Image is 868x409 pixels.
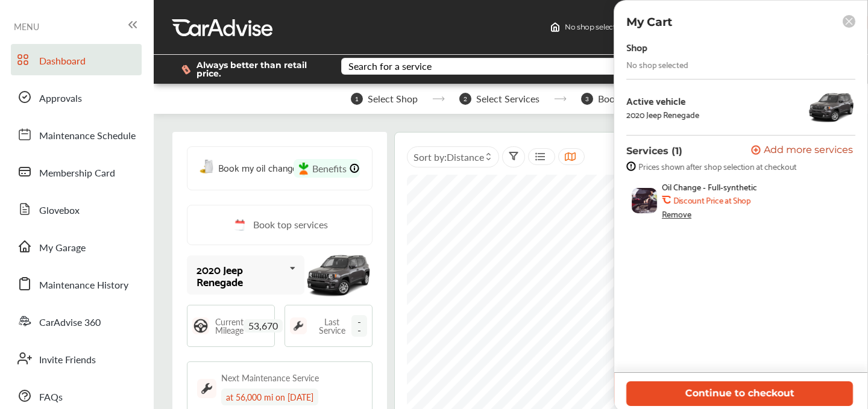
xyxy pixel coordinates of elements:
span: Current Mileage [215,317,244,334]
div: Search for a service [348,61,432,71]
img: instacart-icon.73bd83c2.svg [298,162,309,175]
span: My Garage [39,240,86,256]
a: Invite Friends [11,343,142,374]
a: Dashboard [11,44,142,75]
p: Services (1) [626,145,682,157]
span: Maintenance Schedule [39,128,136,144]
span: Approvals [39,91,82,107]
a: Book top services [187,205,373,245]
span: No shop selected [565,22,624,32]
span: Membership Card [39,166,115,181]
span: Add more services [764,145,853,157]
a: Book my oil change [200,159,291,178]
img: info-Icon.6181e609.svg [350,163,359,173]
div: Shop [626,39,647,55]
span: Oil Change - Full-synthetic [662,182,757,192]
img: oil-change.e5047c97.svg [200,160,215,175]
a: Approvals [11,81,142,113]
img: info-strock.ef5ea3fe.svg [626,161,636,171]
span: Select Services [476,93,539,104]
span: MENU [14,22,39,31]
p: My Cart [626,15,672,29]
span: -- [351,315,367,337]
img: 13605_st0640_046.jpg [807,89,855,125]
span: Distance [447,150,484,164]
img: header-home-logo.8d720a4f.svg [550,22,560,32]
a: Membership Card [11,156,142,187]
span: Last Service [313,317,351,334]
span: Invite Friends [39,352,96,368]
span: 53,670 [244,319,283,333]
img: cal_icon.0803b883.svg [231,217,247,233]
span: Benefits [312,161,347,175]
span: 2 [459,93,471,105]
span: Book Appointment [598,93,678,104]
span: FAQs [39,390,63,405]
img: dollor_label_vector.a70140d1.svg [181,64,190,75]
img: mobile_13605_st0640_046.jpg [304,249,373,301]
img: oil-change-thumb.jpg [632,188,657,213]
a: My Garage [11,231,142,262]
span: Book top services [253,217,328,233]
span: 3 [581,93,593,105]
span: Prices shown after shop selection at checkout [638,161,796,171]
span: Book my oil change [218,159,297,175]
a: Glovebox [11,193,142,225]
span: Maintenance History [39,278,128,293]
span: Dashboard [39,54,86,69]
b: Discount Price at Shop [673,195,750,205]
div: 2020 Jeep Renegade [197,263,285,287]
a: Maintenance History [11,268,142,299]
span: Glovebox [39,203,80,219]
span: Sort by : [414,150,484,164]
div: Active vehicle [626,95,699,106]
button: Continue to checkout [626,381,853,406]
span: 1 [351,93,363,105]
span: CarAdvise 360 [39,315,101,331]
div: Remove [662,209,691,219]
a: Maintenance Schedule [11,119,142,150]
div: No shop selected [626,60,688,69]
img: stepper-arrow.e24c07c6.svg [432,96,445,101]
a: Add more services [751,145,855,157]
img: maintenance_logo [197,379,216,398]
img: steering_logo [192,317,209,334]
button: Add more services [751,145,853,157]
span: Select Shop [368,93,418,104]
img: maintenance_logo [290,317,307,334]
div: 2020 Jeep Renegade [626,110,699,119]
img: stepper-arrow.e24c07c6.svg [554,96,567,101]
span: Always better than retail price. [197,61,322,78]
div: at 56,000 mi on [DATE] [221,389,318,405]
div: Next Maintenance Service [221,372,319,384]
a: CarAdvise 360 [11,305,142,337]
